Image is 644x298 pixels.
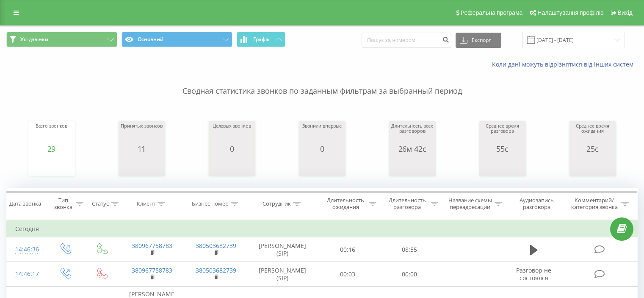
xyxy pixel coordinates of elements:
font: Вихід [618,9,633,16]
font: Основний [138,36,163,43]
div: Клиент [137,201,155,208]
font: Усі дзвінки [20,36,48,43]
div: Всего звонков [36,123,68,145]
div: 26м 42с [391,145,434,153]
div: 0 [213,145,251,153]
div: Звонили впервые [302,123,342,145]
button: Усі дзвінки [6,32,117,47]
div: 25с [572,145,614,153]
td: 00:03 [317,262,379,287]
div: Среднее время разговора [481,123,524,145]
div: Длительность ожидания [325,197,367,211]
td: Сегодня [7,220,638,237]
p: Сводная статистика звонков по заданным фильтрам за выбранный период [6,69,638,97]
div: Комментарий/категория звонка [569,197,619,211]
button: Основний [122,32,232,47]
div: 11 [121,145,163,153]
div: 14:46:36 [15,241,38,258]
a: 380503682739 [196,242,236,250]
td: 08:55 [379,237,440,262]
div: Статус [92,201,109,208]
div: Тип звонка [53,197,73,211]
div: Аудиозапись разговора [512,197,561,211]
div: 0 [302,145,342,153]
div: Среднее время ожидания [572,123,614,145]
font: Налаштування профілю [537,9,603,16]
div: 14:46:17 [15,266,38,282]
span: Разговор не состоялся [516,266,551,282]
font: Експорт [472,36,491,44]
div: Сотрудник [263,201,291,208]
input: Пошук за номером [362,33,451,48]
div: Название схемы переадресации [448,197,492,211]
td: 00:00 [379,262,440,287]
div: 55с [481,145,524,153]
div: Бизнес номер [192,201,229,208]
div: Дата звонка [9,201,41,208]
a: Коли дані можуть відрізнятися від інших систем [492,60,638,68]
div: 29 [36,145,68,153]
font: Реферальна програма [461,9,523,16]
a: 380967758783 [132,266,172,274]
a: 380503682739 [196,266,236,274]
div: Целевых звонков [213,123,251,145]
font: Коли дані можуть відрізнятися від інших систем [492,60,633,68]
div: Длительность разговора [386,197,428,211]
button: Експорт [456,33,501,48]
div: Принятых звонков [121,123,163,145]
div: Длительность всех разговоров [391,123,434,145]
a: 380967758783 [132,242,172,250]
td: 00:16 [317,237,379,262]
button: Графік [237,32,285,47]
td: [PERSON_NAME] (SIP) [248,262,317,287]
font: Графік [253,36,270,43]
td: [PERSON_NAME] (SIP) [248,237,317,262]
